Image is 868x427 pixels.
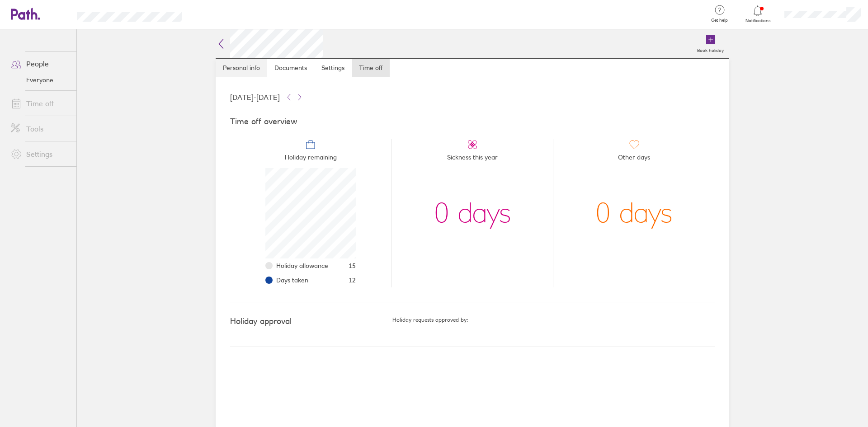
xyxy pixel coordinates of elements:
[216,59,267,77] a: Personal info
[352,59,390,77] a: Time off
[392,317,715,323] h5: Holiday requests approved by:
[276,277,308,284] span: Days taken
[285,150,337,168] span: Holiday remaining
[230,317,392,326] h4: Holiday approval
[4,55,76,73] a: People
[447,150,498,168] span: Sickness this year
[314,59,352,77] a: Settings
[692,45,729,53] label: Book holiday
[743,5,773,23] a: Notifications
[276,262,328,269] span: Holiday allowance
[595,168,673,258] div: 0 days
[618,150,650,168] span: Other days
[692,29,729,58] a: Book holiday
[743,18,773,23] span: Notifications
[230,93,280,101] span: [DATE] - [DATE]
[267,59,314,77] a: Documents
[230,117,715,127] h4: Time off overview
[4,94,76,113] a: Time off
[4,73,76,87] a: Everyone
[4,145,76,163] a: Settings
[349,262,356,269] span: 15
[4,120,76,138] a: Tools
[705,18,734,23] span: Get help
[349,277,356,284] span: 12
[434,168,511,258] div: 0 days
